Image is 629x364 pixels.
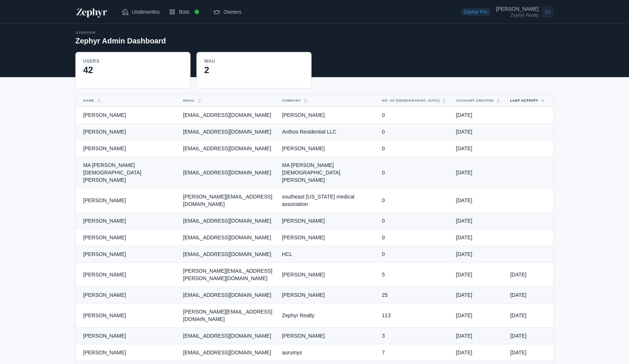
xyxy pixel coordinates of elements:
[378,188,452,213] td: 0
[224,8,241,16] span: Owners
[452,157,506,188] td: [DATE]
[506,263,553,287] td: [DATE]
[76,246,179,263] td: [PERSON_NAME]
[179,344,277,361] td: [EMAIL_ADDRESS][DOMAIN_NAME]
[278,246,378,263] td: HCL
[204,58,215,64] div: WAU
[76,124,179,140] td: [PERSON_NAME]
[278,157,378,188] td: MA [PERSON_NAME][DEMOGRAPHIC_DATA] [PERSON_NAME]
[76,188,179,213] td: [PERSON_NAME]
[179,107,277,124] td: [EMAIL_ADDRESS][DOMAIN_NAME]
[83,58,100,64] div: Users
[179,229,277,246] td: [EMAIL_ADDRESS][DOMAIN_NAME]
[83,64,183,76] div: 42
[278,140,378,157] td: [PERSON_NAME]
[75,6,108,18] img: Zephyr Logo
[378,344,452,361] td: 7
[278,95,369,106] button: Company
[278,213,378,229] td: [PERSON_NAME]
[76,107,179,124] td: [PERSON_NAME]
[179,124,277,140] td: [EMAIL_ADDRESS][DOMAIN_NAME]
[278,188,378,213] td: southeast [US_STATE] medical association
[506,328,553,344] td: [DATE]
[76,304,179,328] td: [PERSON_NAME]
[506,287,553,304] td: [DATE]
[179,246,277,263] td: [EMAIL_ADDRESS][DOMAIN_NAME]
[542,6,554,18] span: ZA
[76,287,179,304] td: [PERSON_NAME]
[209,4,246,19] a: Owners
[179,8,189,16] span: Bots
[179,213,277,229] td: [EMAIL_ADDRESS][DOMAIN_NAME]
[506,95,541,106] button: Last Activity
[179,328,277,344] td: [EMAIL_ADDRESS][DOMAIN_NAME]
[278,287,378,304] td: [PERSON_NAME]
[278,229,378,246] td: [PERSON_NAME]
[76,157,179,188] td: MA [PERSON_NAME][DEMOGRAPHIC_DATA] [PERSON_NAME]
[452,213,506,229] td: [DATE]
[452,95,497,106] button: Account Created
[378,287,452,304] td: 25
[278,304,378,328] td: Zephyr Realty
[278,107,378,124] td: [PERSON_NAME]
[75,30,166,36] div: Overview
[179,304,277,328] td: [PERSON_NAME][EMAIL_ADDRESS][DOMAIN_NAME]
[179,140,277,157] td: [EMAIL_ADDRESS][DOMAIN_NAME]
[496,6,539,12] div: [PERSON_NAME]
[204,64,304,76] div: 2
[378,304,452,328] td: 113
[378,213,452,229] td: 0
[461,8,490,16] span: Zephyr Pro
[378,229,452,246] td: 0
[179,263,277,287] td: [PERSON_NAME][EMAIL_ADDRESS][PERSON_NAME][DOMAIN_NAME]
[179,287,277,304] td: [EMAIL_ADDRESS][DOMAIN_NAME]
[506,304,553,328] td: [DATE]
[452,246,506,263] td: [DATE]
[164,1,209,22] a: Bots
[76,263,179,287] td: [PERSON_NAME]
[378,107,452,124] td: 0
[179,157,277,188] td: [EMAIL_ADDRESS][DOMAIN_NAME]
[452,263,506,287] td: [DATE]
[378,124,452,140] td: 0
[179,188,277,213] td: [PERSON_NAME][EMAIL_ADDRESS][DOMAIN_NAME]
[378,328,452,344] td: 3
[452,107,506,124] td: [DATE]
[452,328,506,344] td: [DATE]
[378,95,443,106] button: No. of [DEMOGRAPHIC_DATA]
[496,13,539,17] div: Zephyr Realty
[378,140,452,157] td: 0
[452,344,506,361] td: [DATE]
[76,328,179,344] td: [PERSON_NAME]
[452,188,506,213] td: [DATE]
[452,287,506,304] td: [DATE]
[378,263,452,287] td: 5
[76,213,179,229] td: [PERSON_NAME]
[76,229,179,246] td: [PERSON_NAME]
[278,344,378,361] td: aurumys
[278,124,378,140] td: Anthos Residential LLC
[75,36,166,46] h2: Zephyr Admin Dashboard
[179,95,268,106] button: Email
[452,124,506,140] td: [DATE]
[452,229,506,246] td: [DATE]
[278,263,378,287] td: [PERSON_NAME]
[278,328,378,344] td: [PERSON_NAME]
[79,95,170,106] button: Name
[132,8,160,16] span: Underwrites
[506,344,553,361] td: [DATE]
[378,246,452,263] td: 0
[452,140,506,157] td: [DATE]
[76,140,179,157] td: [PERSON_NAME]
[452,304,506,328] td: [DATE]
[117,4,164,19] a: Underwrites
[76,344,179,361] td: [PERSON_NAME]
[378,157,452,188] td: 0
[496,4,554,19] a: Open user menu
